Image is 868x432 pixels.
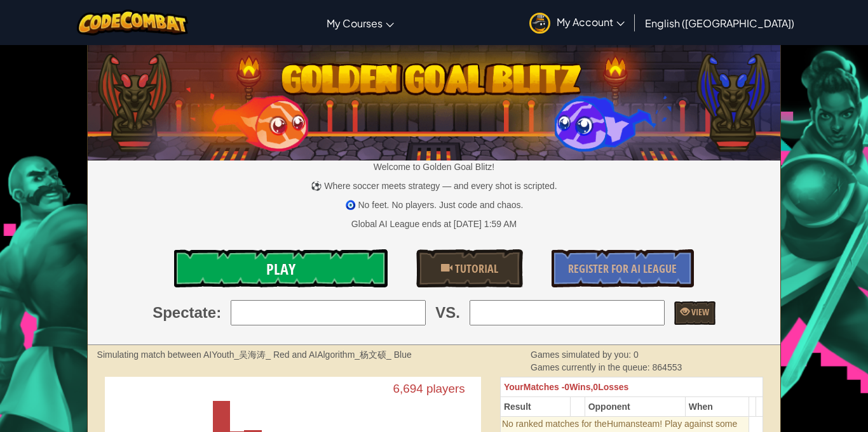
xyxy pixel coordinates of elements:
[529,13,550,34] img: avatar
[685,397,749,417] th: When
[88,160,781,173] p: Welcome to Golden Goal Blitz!
[97,350,412,360] strong: Simulating match between AIYouth_吴海涛_ Red and AIAlgorithm_杨文硕_ Blue
[88,40,781,160] img: Golden Goal
[634,350,639,360] span: 0
[77,10,188,36] img: CodeCombat logo
[598,382,628,392] span: Losses
[351,218,517,230] div: Global AI League ends at [DATE] 1:59 AM
[416,249,523,287] a: Tutorial
[452,261,498,277] span: Tutorial
[216,302,221,324] span: :
[266,259,295,279] span: Play
[504,382,524,392] span: Your
[523,3,631,43] a: My Account
[500,377,763,397] th: 0 0
[500,397,570,417] th: Result
[435,302,460,324] span: VS.
[653,362,682,372] span: 864553
[552,249,694,287] a: Register for AI League
[639,6,801,40] a: English ([GEOGRAPHIC_DATA])
[153,302,216,324] span: Spectate
[88,180,781,192] p: ⚽ Where soccer meets strategy — and every shot is scripted.
[524,382,565,392] span: Matches -
[569,382,593,392] span: Wins,
[689,306,709,318] span: View
[557,15,625,29] span: My Account
[531,362,652,372] span: Games currently in the queue:
[502,419,607,429] span: No ranked matches for the
[568,261,677,277] span: Register for AI League
[320,6,400,40] a: My Courses
[393,383,465,396] text: 6,694 players
[88,199,781,211] p: 🧿 No feet. No players. Just code and chaos.
[531,350,634,360] span: Games simulated by you:
[645,16,794,30] span: English ([GEOGRAPHIC_DATA])
[327,16,383,30] span: My Courses
[585,397,685,417] th: Opponent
